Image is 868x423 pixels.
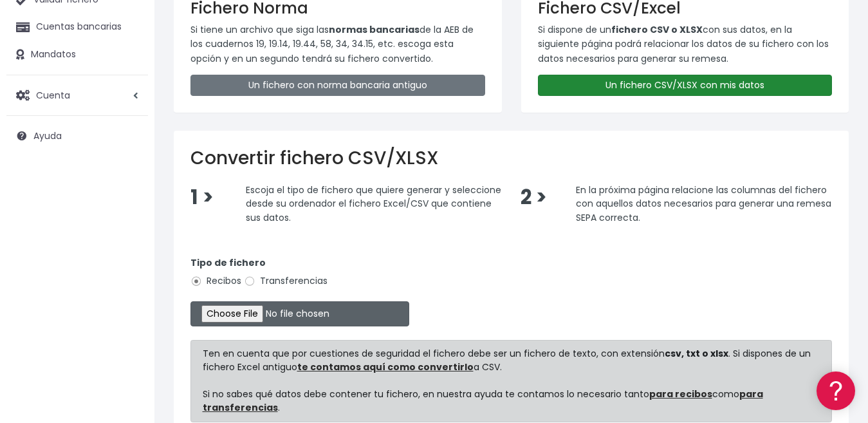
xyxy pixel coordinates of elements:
label: Recibos [190,274,241,288]
strong: normas bancarias [329,23,420,36]
h2: Convertir fichero CSV/XLSX [190,147,832,169]
strong: fichero CSV o XLSX [611,23,703,36]
a: para transferencias [203,388,763,414]
p: Si dispone de un con sus datos, en la siguiente página podrá relacionar los datos de su fichero c... [538,23,833,66]
strong: csv, txt o xlsx [665,347,728,360]
a: Un fichero con norma bancaria antiguo [190,75,485,96]
strong: Tipo de fichero [190,256,266,269]
a: Un fichero CSV/XLSX con mis datos [538,75,833,96]
a: para recibos [649,388,712,400]
a: Cuentas bancarias [6,14,148,41]
span: 1 > [190,183,214,211]
a: Mandatos [6,41,148,68]
span: 2 > [521,183,547,211]
span: Escoja el tipo de fichero que quiere generar y seleccione desde su ordenador el fichero Excel/CSV... [246,183,501,223]
div: Ten en cuenta que por cuestiones de seguridad el fichero debe ser un fichero de texto, con extens... [190,340,832,422]
span: En la próxima página relacione las columnas del fichero con aquellos datos necesarios para genera... [576,183,831,223]
span: Cuenta [36,88,70,101]
a: Ayuda [6,122,148,149]
span: Ayuda [33,129,62,142]
a: te contamos aquí como convertirlo [297,361,474,373]
a: Cuenta [6,82,148,109]
label: Transferencias [244,274,328,288]
p: Si tiene un archivo que siga las de la AEB de los cuadernos 19, 19.14, 19.44, 58, 34, 34.15, etc.... [190,23,485,66]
